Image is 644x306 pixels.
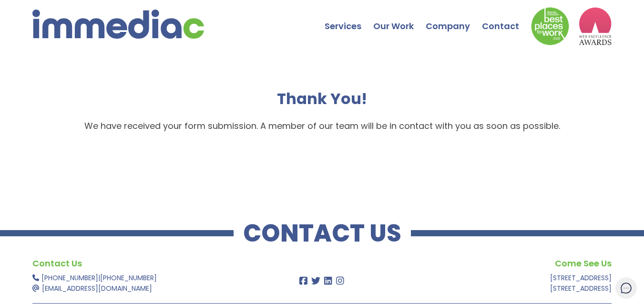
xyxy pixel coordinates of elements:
[32,119,612,133] p: We have received your form submission. A member of our team will be in contact with you as soon a...
[100,273,157,283] a: [PHONE_NUMBER]
[32,88,612,110] h1: Thank You!
[325,2,373,36] a: Services
[373,2,426,36] a: Our Work
[579,7,612,45] img: logo2_wea_nobg.webp
[42,284,152,293] a: [EMAIL_ADDRESS][DOMAIN_NAME]
[41,273,98,283] a: [PHONE_NUMBER]
[32,10,204,39] img: immediac
[531,7,569,45] img: Down
[426,2,482,36] a: Company
[32,256,267,270] h4: Contact Us
[234,225,411,242] h2: CONTACT US
[32,273,267,294] p: |
[378,256,612,270] h4: Come See Us
[482,2,531,36] a: Contact
[550,273,612,293] a: [STREET_ADDRESS][STREET_ADDRESS]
